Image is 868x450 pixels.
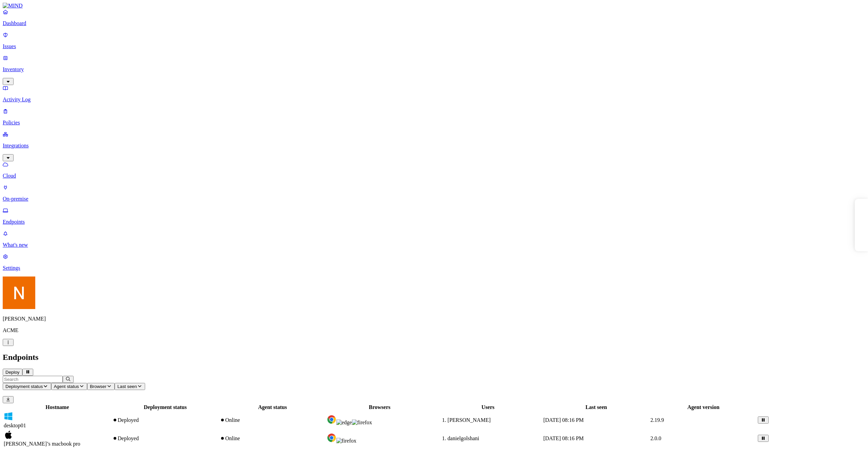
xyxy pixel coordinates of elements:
img: chrome [327,433,336,443]
a: Inventory [3,55,865,84]
div: Users [434,404,542,410]
input: Search [3,376,63,383]
div: Online [220,417,325,423]
p: On-premise [3,196,865,202]
img: firefox [352,420,372,426]
div: Hostname [4,404,111,410]
img: Nitai Mishary [3,277,35,309]
p: Cloud [3,173,865,179]
p: Endpoints [3,219,865,225]
span: Agent status [54,384,79,389]
a: Activity Log [3,85,865,103]
img: chrome [327,415,336,424]
p: ACME [3,327,865,333]
p: Integrations [3,143,865,149]
a: Cloud [3,161,865,179]
span: Deployed [118,435,139,441]
p: Dashboard [3,20,865,26]
a: Settings [3,253,865,271]
p: Issues [3,43,865,49]
div: Agent version [650,404,756,410]
span: desktop01 [4,423,26,428]
a: On-premise [3,184,865,202]
span: Browser [90,384,106,389]
span: Last seen [117,384,137,389]
div: Agent status [220,404,325,410]
span: [PERSON_NAME]’s macbook pro [4,441,80,447]
span: 2.19.9 [650,417,664,423]
img: firefox [336,438,357,444]
div: Browsers [327,404,433,410]
p: Policies [3,120,865,126]
span: [DATE] 08:16 PM [543,435,584,441]
img: windows [4,412,13,421]
img: MIND [3,3,23,9]
span: 2.0.0 [650,435,661,441]
span: Deployment status [5,384,43,389]
h2: Endpoints [3,353,865,362]
img: edge [336,420,352,426]
p: What's new [3,242,865,248]
span: danielgolshani [448,435,479,441]
span: [DATE] 08:16 PM [543,417,584,423]
a: What's new [3,230,865,248]
a: Policies [3,108,865,126]
a: Dashboard [3,9,865,26]
div: Online [220,435,325,442]
a: Issues [3,32,865,49]
a: Endpoints [3,207,865,225]
div: Last seen [543,404,649,410]
span: [PERSON_NAME] [448,417,491,423]
span: Deployed [118,417,139,423]
button: Deploy [3,369,22,376]
a: MIND [3,3,865,9]
p: [PERSON_NAME] [3,316,865,322]
p: Settings [3,265,865,271]
p: Inventory [3,66,865,73]
p: Activity Log [3,97,865,103]
div: Deployment status [112,404,218,410]
img: macos [4,430,13,439]
a: Integrations [3,131,865,160]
